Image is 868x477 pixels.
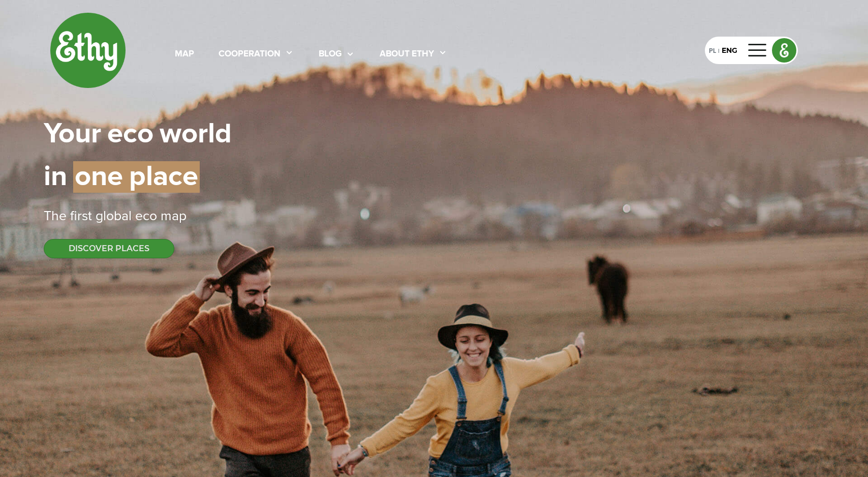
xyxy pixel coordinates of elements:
[129,161,200,193] span: place
[123,161,129,193] span: |
[44,239,174,258] button: DISCOVER PLACES
[101,120,107,148] span: |
[319,48,342,61] div: blog
[722,45,737,56] div: ENG
[709,45,716,56] div: PL
[219,48,281,61] div: cooperation
[44,206,824,227] div: The first global eco map
[716,47,722,56] div: |
[73,161,123,193] span: one
[175,48,194,61] div: map
[160,120,232,148] span: world
[50,12,126,88] img: ethy-logo
[44,163,67,191] span: in
[772,39,796,62] img: ethy logo
[44,120,101,148] span: Your
[67,163,73,191] span: |
[380,48,434,61] div: About ethy
[153,120,160,148] span: |
[107,120,153,148] span: eco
